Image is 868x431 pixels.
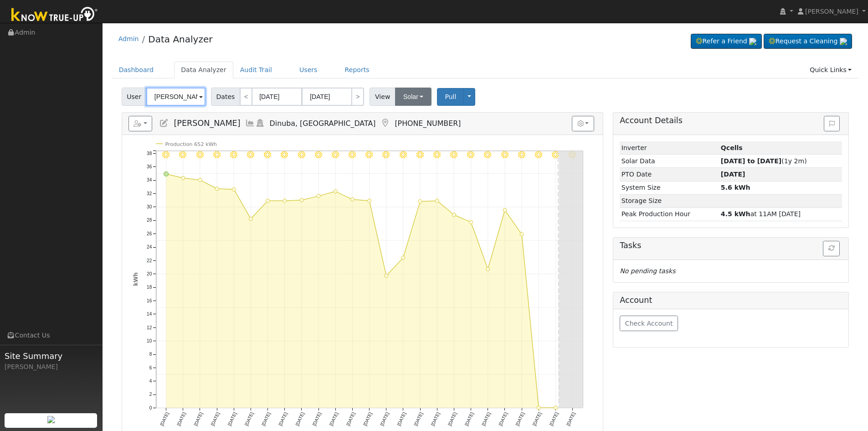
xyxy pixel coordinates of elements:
i: 8/27 - Clear [552,151,560,159]
button: Solar [395,88,431,106]
text: [DATE] [261,411,271,427]
text: [DATE] [227,411,237,427]
circle: onclick="" [537,406,540,410]
td: Inverter [620,141,719,155]
h5: Account [620,296,652,305]
td: at 11AM [DATE] [719,208,842,221]
span: Dinuba, [GEOGRAPHIC_DATA] [270,119,376,128]
text: [DATE] [515,411,525,427]
text: [DATE] [312,411,322,427]
text: [DATE] [498,411,508,427]
td: PTO Date [620,168,719,181]
circle: onclick="" [266,199,269,203]
text: [DATE] [413,411,424,427]
text: 20 [147,271,152,276]
text: 18 [147,285,152,290]
text: 36 [147,164,152,169]
i: 8/13 - Clear [315,151,323,159]
span: Dates [211,88,240,106]
text: [DATE] [329,411,339,427]
text: [DATE] [277,411,288,427]
circle: onclick="" [452,213,456,217]
text: 2 [149,392,152,397]
a: Login As (last 11/26/2024 10:00:37 AM) [255,119,265,128]
i: 8/06 - Clear [196,151,204,159]
strong: 5.6 kWh [721,184,750,191]
text: kWh [133,272,139,286]
img: retrieve [47,416,55,423]
text: [DATE] [481,411,491,427]
a: Multi-Series Graph [245,119,255,128]
text: [DATE] [447,411,457,427]
text: 10 [147,338,152,343]
span: [DATE] [721,171,745,178]
a: Request a Cleaning [764,34,852,49]
i: 8/12 - Clear [298,151,305,159]
button: Refresh [823,241,840,256]
a: Data Analyzer [174,62,233,78]
circle: onclick="" [385,274,388,278]
i: 8/09 - Clear [247,151,255,159]
text: [DATE] [565,411,576,427]
span: View [370,88,395,106]
circle: onclick="" [435,199,439,203]
circle: onclick="" [317,194,320,198]
circle: onclick="" [469,220,473,224]
text: [DATE] [159,411,169,427]
text: [DATE] [362,411,373,427]
text: 22 [147,258,152,263]
i: 8/16 - Clear [365,151,373,159]
a: Admin [118,35,139,42]
a: > [351,88,364,106]
button: Pull [437,88,464,106]
text: 30 [147,204,152,209]
i: 8/23 - Clear [484,151,492,159]
div: [PERSON_NAME] [5,362,98,372]
strong: [DATE] to [DATE] [721,157,781,165]
a: Map [380,119,390,128]
strong: ID: 372, authorized: 07/11/24 [721,144,743,151]
circle: onclick="" [401,256,405,260]
img: retrieve [749,38,756,45]
span: Pull [445,93,456,100]
text: [DATE] [396,411,406,427]
span: User [122,88,147,106]
span: (1y 2m) [721,157,807,165]
circle: onclick="" [486,267,490,271]
circle: onclick="" [181,176,185,180]
i: 8/07 - Clear [213,151,221,159]
i: 8/17 - Clear [382,151,390,159]
text: 34 [147,178,152,183]
span: Check Account [625,320,673,327]
circle: onclick="" [554,406,557,410]
text: 6 [149,365,152,370]
img: Know True-Up [7,5,103,26]
circle: onclick="" [232,187,236,191]
span: [PERSON_NAME] [805,8,858,15]
text: 0 [149,405,152,410]
circle: onclick="" [215,187,219,191]
td: Storage Size [620,194,719,208]
i: 8/26 - Clear [535,151,543,159]
i: 8/11 - Clear [281,151,288,159]
i: 8/15 - Clear [349,151,356,159]
i: 8/22 - MostlyClear [467,151,475,159]
circle: onclick="" [283,199,287,203]
input: Select a User [146,88,205,106]
i: No pending tasks [620,267,675,275]
td: Solar Data [620,155,719,168]
td: System Size [620,181,719,194]
circle: onclick="" [334,190,337,193]
i: 8/08 - Clear [230,151,238,159]
a: Quick Links [803,62,858,78]
a: Users [293,62,324,78]
a: Refer a Friend [691,34,762,49]
i: 8/18 - Clear [399,151,407,159]
i: 8/21 - Clear [450,151,458,159]
text: [DATE] [549,411,559,427]
a: Reports [338,62,376,78]
td: Peak Production Hour [620,208,719,221]
a: Audit Trail [233,62,279,78]
text: 12 [147,325,152,330]
text: 4 [149,379,152,384]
